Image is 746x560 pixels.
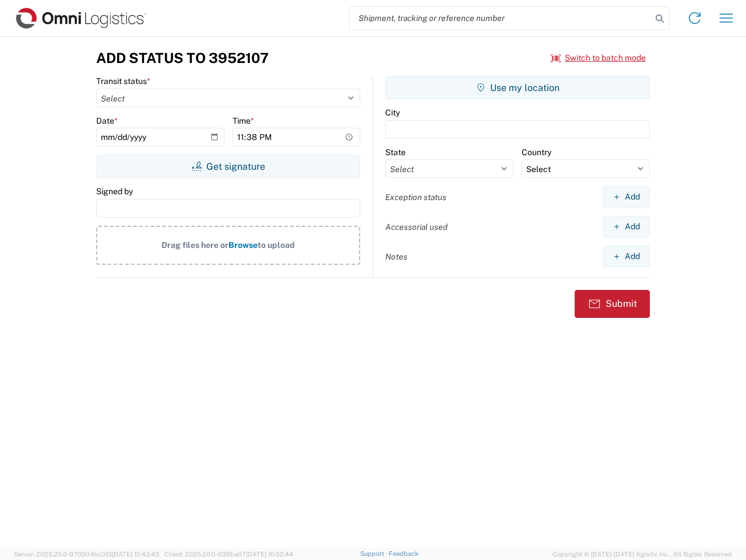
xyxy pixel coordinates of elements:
[360,550,389,557] a: Support
[350,7,652,29] input: Shipment, tracking or reference number
[96,50,269,66] h3: Add Status to 3952107
[96,186,133,197] label: Signed by
[161,240,228,250] span: Drag files here or
[385,192,446,202] label: Exception status
[258,240,295,250] span: to upload
[603,186,650,208] button: Add
[112,551,159,558] span: [DATE] 10:43:43
[246,551,293,558] span: [DATE] 10:52:44
[164,551,293,558] span: Client: 2025.20.0-035ba07
[233,116,254,126] label: Time
[553,549,732,559] span: Copyright © [DATE]-[DATE] Agistix Inc., All Rights Reserved
[385,147,406,157] label: State
[385,76,650,99] button: Use my location
[575,290,650,318] button: Submit
[389,550,418,557] a: Feedback
[228,240,258,250] span: Browse
[96,116,118,126] label: Date
[551,48,646,68] button: Switch to batch mode
[96,155,360,178] button: Get signature
[14,551,159,558] span: Server: 2025.20.0-970904bc0f3
[522,147,551,157] label: Country
[385,107,400,118] label: City
[385,222,448,232] label: Accessorial used
[96,76,150,86] label: Transit status
[603,216,650,237] button: Add
[385,251,407,262] label: Notes
[603,246,650,267] button: Add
